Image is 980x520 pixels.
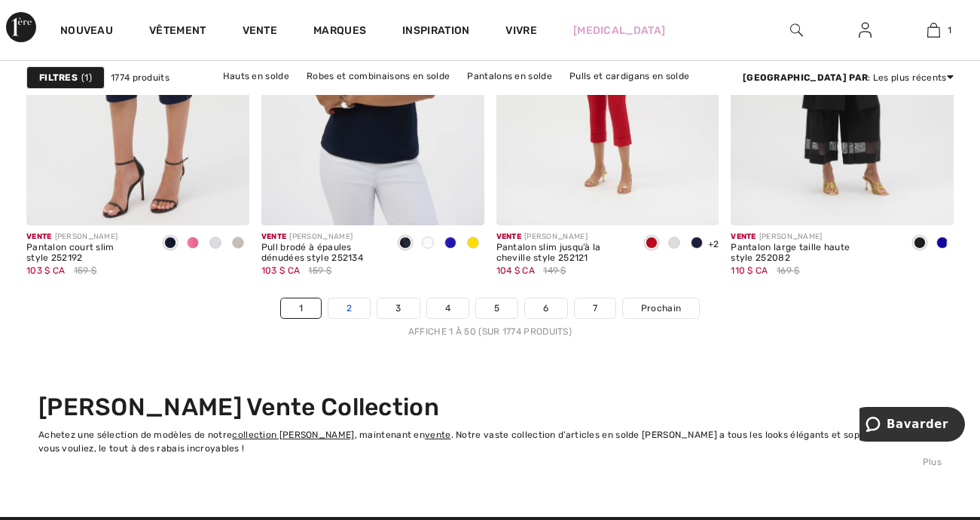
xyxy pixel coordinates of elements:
[663,231,685,256] div: White
[26,265,65,276] span: 103 $ CA
[496,265,535,276] span: 104 $ CA
[227,231,249,256] div: Moonstone
[26,325,954,338] div: Affiche 1 à 50 (sur 1774 produits)
[6,12,36,42] img: 1ère Avenue
[623,298,699,318] a: Prochain
[640,231,663,256] div: Radiant red
[476,298,517,318] a: 5
[927,21,940,39] img: Mon sac
[731,265,768,276] span: 110 $ CA
[743,72,947,83] font: : Les plus récents
[26,231,147,243] div: [PERSON_NAME]
[859,21,872,39] img: Mes infos
[38,455,942,469] div: Plus
[525,298,566,318] a: 6
[488,86,643,106] a: Vêtements d’extérieur en solde
[777,264,800,277] span: 169 $
[270,86,401,106] a: Vestes et blazers en solde
[505,23,537,38] a: Vivre
[496,243,628,264] div: Pantalon slim jusqu’à la cheville style 252121
[281,298,321,318] a: 1
[847,21,884,40] a: Sign In
[731,231,896,243] div: [PERSON_NAME]
[543,264,566,277] span: 149 $
[74,264,97,277] span: 159 $
[313,24,366,40] a: Marques
[859,407,965,445] iframe: Opens a widget where you can chat to one of our agents
[299,66,457,86] a: Robes et combinaisons en solde
[425,430,451,440] a: vente
[402,24,469,40] span: Inspiration
[38,393,942,421] h2: [PERSON_NAME] Vente Collection
[261,231,382,243] div: [PERSON_NAME]
[394,231,417,256] div: Midnight Blue 40
[328,298,370,318] a: 2
[575,298,615,318] a: 7
[708,239,719,249] span: +2
[159,231,182,256] div: Midnight Blue
[149,24,206,40] a: Vêtement
[790,21,803,39] img: Rechercher sur le site Web
[215,66,297,86] a: Hauts en solde
[261,265,300,276] span: 103 $ CA
[641,301,681,315] span: Prochain
[38,428,942,455] div: Achetez une sélection de modèles de notre , maintenant en . Notre vaste collection d’articles en ...
[308,264,331,277] span: 159 $
[261,243,382,264] div: Pull brodé à épaules dénudées style 252134
[731,243,896,264] div: Pantalon large taille haute style 252082
[232,430,354,440] a: collection [PERSON_NAME]
[243,24,278,40] a: Vente
[496,231,628,243] div: [PERSON_NAME]
[459,66,559,86] a: Pantalons en solde
[261,232,287,241] span: Vente
[573,23,665,38] a: [MEDICAL_DATA]
[60,24,113,40] a: Nouveau
[743,72,868,83] strong: [GEOGRAPHIC_DATA] par
[377,298,419,318] a: 3
[685,231,708,256] div: Midnight Blue
[462,231,484,256] div: Citrus
[182,231,204,256] div: Bubble gum
[417,231,439,256] div: Vanilla 30
[81,71,92,84] span: 1
[111,71,169,84] span: 1774 produits
[26,232,52,241] span: Vente
[908,231,931,256] div: Black
[931,231,954,256] div: Royal Sapphire 163
[900,21,967,39] a: 1
[948,23,951,37] span: 1
[439,231,462,256] div: Royal Sapphire 163
[427,298,469,318] a: 4
[562,66,697,86] a: Pulls et cardigans en solde
[496,232,522,241] span: Vente
[404,86,486,106] a: Jupes en solde
[26,298,954,338] nav: Navigation de page
[731,232,756,241] span: Vente
[204,231,227,256] div: White
[39,71,78,84] strong: Filtres
[26,243,147,264] div: Pantalon court slim style 252192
